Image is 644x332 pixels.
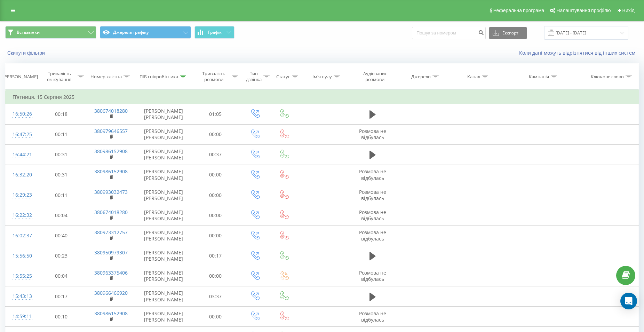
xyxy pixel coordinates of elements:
[13,188,30,202] div: 16:29:23
[94,269,128,276] a: 380963375406
[359,209,386,222] span: Розмова не відбулась
[136,246,191,266] td: [PERSON_NAME] [PERSON_NAME]
[13,290,30,303] div: 15:43:13
[208,30,222,35] span: Графік
[3,74,38,80] div: [PERSON_NAME]
[191,185,240,205] td: 00:00
[94,310,128,317] a: 380986152908
[359,189,386,201] span: Розмова не відбулась
[37,286,85,307] td: 00:17
[5,26,96,39] button: Всі дзвінки
[140,74,178,80] div: ПІБ співробітника
[13,208,30,222] div: 16:22:32
[94,209,128,215] a: 380674018280
[37,226,85,246] td: 00:40
[136,307,191,327] td: [PERSON_NAME] [PERSON_NAME]
[191,246,240,266] td: 00:17
[13,148,30,161] div: 16:44:21
[412,27,486,39] input: Пошук за номером
[100,26,191,39] button: Джерела трафіку
[191,286,240,307] td: 03:37
[276,74,290,80] div: Статус
[43,71,75,82] div: Тривалість очікування
[191,266,240,286] td: 00:00
[312,74,332,80] div: Ім'я пулу
[90,74,122,80] div: Номер клієнта
[94,189,128,195] a: 380993032473
[136,205,191,226] td: [PERSON_NAME] [PERSON_NAME]
[13,249,30,263] div: 15:56:50
[13,107,30,121] div: 16:50:26
[246,71,262,82] div: Тип дзвінка
[191,124,240,144] td: 00:00
[136,144,191,165] td: [PERSON_NAME] [PERSON_NAME]
[191,144,240,165] td: 00:37
[359,168,386,181] span: Розмова не відбулась
[136,165,191,185] td: [PERSON_NAME] [PERSON_NAME]
[194,26,234,39] button: Графік
[37,104,85,124] td: 00:18
[5,50,48,56] button: Скинути фільтри
[136,226,191,246] td: [PERSON_NAME] [PERSON_NAME]
[13,269,30,283] div: 15:55:25
[13,168,30,182] div: 16:32:20
[13,128,30,141] div: 16:47:25
[94,148,128,155] a: 380986152908
[37,307,85,327] td: 00:10
[37,185,85,205] td: 00:11
[191,104,240,124] td: 01:05
[136,266,191,286] td: [PERSON_NAME] [PERSON_NAME]
[197,71,230,82] div: Тривалість розмови
[489,27,527,39] button: Експорт
[94,168,128,175] a: 380986152908
[493,8,544,13] span: Реферальна програма
[136,124,191,144] td: [PERSON_NAME] [PERSON_NAME]
[622,8,635,13] span: Вихід
[591,74,624,80] div: Ключове слово
[191,307,240,327] td: 00:00
[411,74,431,80] div: Джерело
[359,269,386,282] span: Розмова не відбулась
[359,310,386,323] span: Розмова не відбулась
[13,310,30,323] div: 14:59:11
[37,246,85,266] td: 00:23
[94,249,128,256] a: 380950979307
[356,71,395,82] div: Аудіозапис розмови
[94,229,128,236] a: 380973312757
[556,8,611,13] span: Налаштування профілю
[37,205,85,226] td: 00:04
[191,226,240,246] td: 00:00
[94,108,128,114] a: 380674018280
[359,229,386,242] span: Розмова не відбулась
[94,290,128,296] a: 380966466920
[620,293,637,309] div: Open Intercom Messenger
[37,165,85,185] td: 00:31
[94,128,128,134] a: 380979646557
[13,229,30,243] div: 16:02:37
[17,30,40,35] span: Всі дзвінки
[136,104,191,124] td: [PERSON_NAME] [PERSON_NAME]
[359,128,386,141] span: Розмова не відбулась
[37,266,85,286] td: 00:04
[191,165,240,185] td: 00:00
[136,185,191,205] td: [PERSON_NAME] [PERSON_NAME]
[529,74,549,80] div: Кампанія
[37,124,85,144] td: 00:11
[37,144,85,165] td: 00:31
[6,90,639,104] td: П’ятниця, 15 Серпня 2025
[136,286,191,307] td: [PERSON_NAME] [PERSON_NAME]
[191,205,240,226] td: 00:00
[467,74,480,80] div: Канал
[519,49,639,56] a: Коли дані можуть відрізнятися вiд інших систем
